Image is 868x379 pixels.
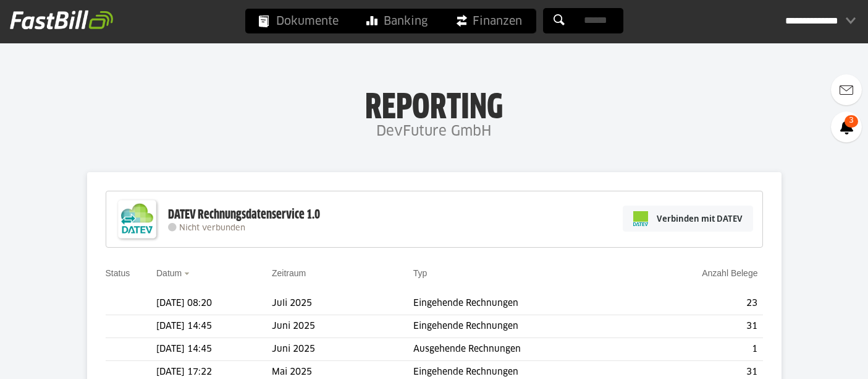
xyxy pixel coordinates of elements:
img: pi-datev-logo-farbig-24.svg [633,211,648,226]
a: Status [106,268,130,278]
td: Ausgehende Rechnungen [413,338,637,361]
td: Juni 2025 [272,338,413,361]
td: [DATE] 08:20 [156,292,272,315]
td: Eingehende Rechnungen [413,315,637,338]
td: 1 [636,338,762,361]
a: 3 [831,111,862,142]
a: Anzahl Belege [702,268,757,278]
iframe: Öffnet ein Widget, in dem Sie weitere Informationen finden [773,342,856,373]
td: 31 [636,315,762,338]
img: DATEV-Datenservice Logo [112,194,162,244]
td: 23 [636,292,762,315]
td: [DATE] 14:45 [156,315,272,338]
a: Datum [156,268,182,278]
td: Eingehende Rechnungen [413,292,637,315]
a: Verbinden mit DATEV [623,206,753,232]
span: Finanzen [455,9,522,33]
span: Verbinden mit DATEV [657,212,743,225]
span: Banking [366,9,428,33]
td: Juni 2025 [272,315,413,338]
img: sort_desc.gif [184,272,192,275]
td: [DATE] 14:45 [156,338,272,361]
span: Dokumente [259,9,339,33]
td: Juli 2025 [272,292,413,315]
span: 3 [845,115,858,128]
div: DATEV Rechnungsdatenservice 1.0 [168,207,320,223]
a: Banking [353,9,441,33]
a: Dokumente [245,9,352,33]
img: fastbill_logo_white.png [10,10,113,30]
a: Finanzen [442,9,536,33]
h1: Reporting [124,87,744,120]
span: Nicht verbunden [179,224,245,232]
a: Typ [413,268,428,278]
a: Zeitraum [272,268,306,278]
